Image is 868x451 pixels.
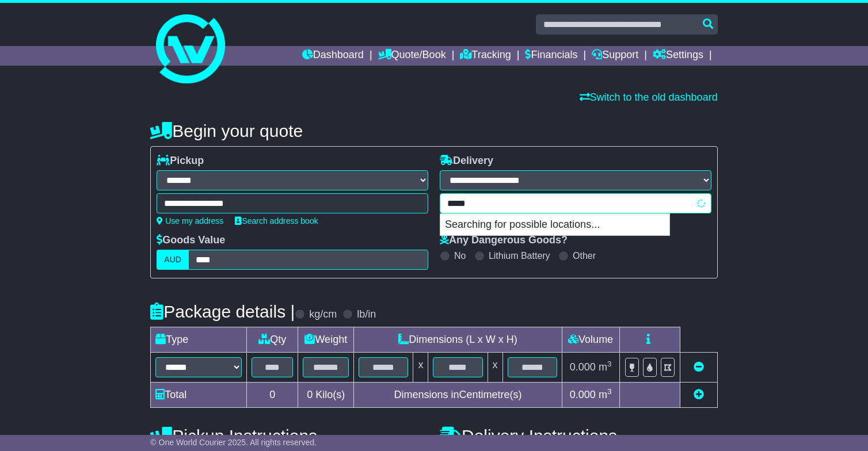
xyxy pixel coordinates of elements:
[354,327,562,353] td: Dimensions (L x W x H)
[357,308,376,321] label: lb/in
[573,250,596,261] label: Other
[378,46,446,66] a: Quote/Book
[525,46,577,66] a: Financials
[157,250,189,270] label: AUD
[599,389,612,400] span: m
[454,250,466,261] label: No
[235,216,318,225] a: Search address book
[150,426,428,445] h4: Pickup Instructions
[592,46,638,66] a: Support
[309,308,337,321] label: kg/cm
[440,234,568,247] label: Any Dangerous Goods?
[150,121,717,140] h4: Begin your quote
[247,327,298,353] td: Qty
[488,353,502,383] td: x
[599,361,612,373] span: m
[157,155,204,167] label: Pickup
[298,383,354,408] td: Kilo(s)
[440,155,493,167] label: Delivery
[413,353,428,383] td: x
[157,234,225,247] label: Goods Value
[354,383,562,408] td: Dimensions in Centimetre(s)
[440,193,711,213] typeahead: Please provide city
[607,387,612,396] sup: 3
[580,91,718,103] a: Switch to the old dashboard
[298,327,354,353] td: Weight
[157,216,223,225] a: Use my address
[302,46,364,66] a: Dashboard
[150,302,295,321] h4: Package details |
[307,389,313,400] span: 0
[607,360,612,368] sup: 3
[151,383,247,408] td: Total
[460,46,511,66] a: Tracking
[570,389,596,400] span: 0.000
[694,361,704,373] a: Remove this item
[440,214,669,236] p: Searching for possible locations...
[247,383,298,408] td: 0
[653,46,703,66] a: Settings
[489,250,550,261] label: Lithium Battery
[562,327,619,353] td: Volume
[440,426,718,445] h4: Delivery Instructions
[570,361,596,373] span: 0.000
[151,327,247,353] td: Type
[150,438,317,447] span: © One World Courier 2025. All rights reserved.
[694,389,704,400] a: Add new item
